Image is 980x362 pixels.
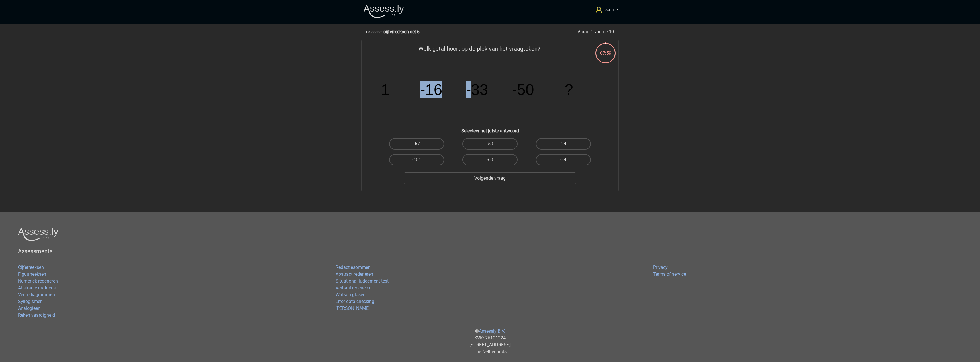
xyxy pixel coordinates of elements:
[18,306,40,311] a: Analogieen
[383,29,420,34] strong: cijferreeksen set 6
[336,278,389,284] a: Situational judgement test
[653,271,686,277] a: Terms of service
[364,5,404,18] img: Assessly
[18,265,44,270] a: Cijferreeksen
[336,292,364,297] a: Watson glaser
[462,138,517,150] label: -50
[336,271,373,277] a: Abstract redeneren
[371,124,609,134] h6: Selecteer het juiste antwoord
[462,154,517,165] label: -60
[389,154,444,165] label: -101
[404,172,576,184] button: Volgende vraag
[18,271,46,277] a: Figuurreeksen
[18,248,962,255] h5: Assessments
[336,285,372,291] a: Verbaal redeneren
[577,28,614,35] div: Vraag 1 van de 10
[536,154,591,165] label: -84
[18,299,43,304] a: Syllogismen
[595,42,616,57] div: 07:59
[18,228,58,241] img: Assessly logo
[593,6,621,13] a: sam
[336,306,370,311] a: [PERSON_NAME]
[565,81,573,98] tspan: ?
[18,292,55,297] a: Venn diagrammen
[336,265,371,270] a: Redactiesommen
[536,138,591,150] label: -24
[512,81,534,98] tspan: -50
[18,278,58,284] a: Numeriek redeneren
[18,285,56,291] a: Abstracte matrices
[466,81,488,98] tspan: -33
[381,81,389,98] tspan: 1
[336,299,374,304] a: Error data checking
[366,30,382,34] small: Categorie:
[653,265,668,270] a: Privacy
[371,44,588,62] p: Welk getal hoort op de plek van het vraagteken?
[18,312,55,318] a: Reken vaardigheid
[389,138,444,150] label: -67
[14,323,966,360] div: © KVK: 76121224 [STREET_ADDRESS] The Netherlands
[420,81,442,98] tspan: -16
[605,7,614,12] span: sam
[479,328,505,334] a: Assessly B.V.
